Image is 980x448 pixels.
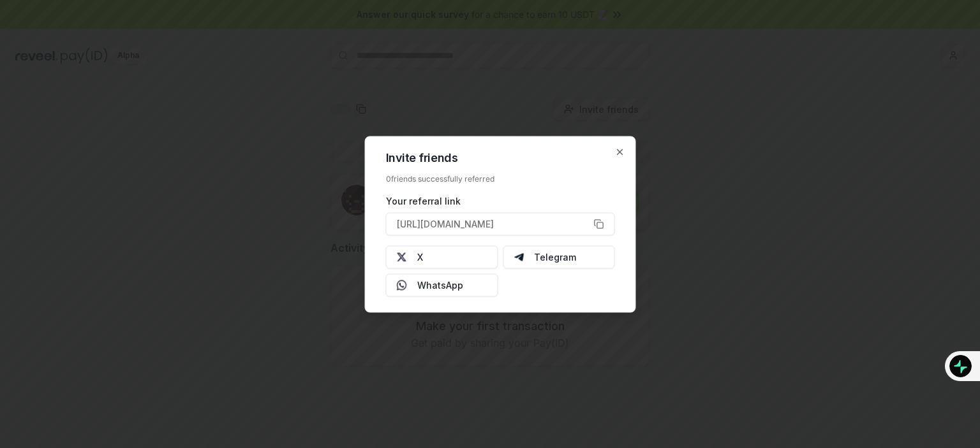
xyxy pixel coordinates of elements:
[397,252,407,262] img: X
[503,245,615,268] button: Telegram
[386,194,615,207] div: Your referral link
[386,152,615,163] h2: Invite friends
[386,173,615,184] div: 0 friends successfully referred
[514,252,524,262] img: Telegram
[397,217,494,231] span: [URL][DOMAIN_NAME]
[397,280,407,290] img: Whatsapp
[386,245,498,268] button: X
[386,273,498,296] button: WhatsApp
[386,212,615,235] button: [URL][DOMAIN_NAME]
